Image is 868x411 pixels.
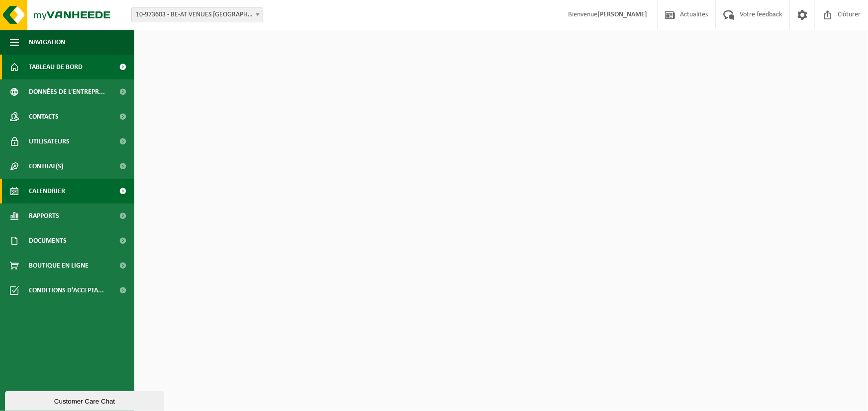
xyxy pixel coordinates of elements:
strong: [PERSON_NAME] [597,11,647,18]
span: Utilisateurs [29,129,70,154]
span: Navigation [29,30,65,55]
iframe: chat widget [5,389,166,411]
span: Documents [29,228,67,253]
span: Contacts [29,104,59,129]
span: 10-973603 - BE-AT VENUES NV - FOREST [131,7,263,22]
span: Rapports [29,204,59,228]
span: Boutique en ligne [29,253,89,278]
span: Contrat(s) [29,154,63,179]
span: Données de l'entrepr... [29,79,105,104]
span: Calendrier [29,179,65,204]
span: 10-973603 - BE-AT VENUES NV - FOREST [132,8,263,22]
span: Tableau de bord [29,55,83,79]
span: Conditions d'accepta... [29,278,104,303]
